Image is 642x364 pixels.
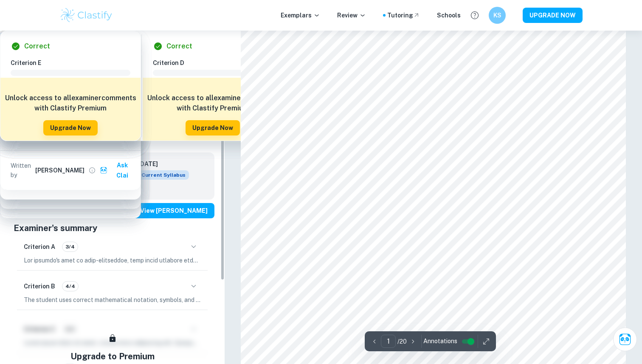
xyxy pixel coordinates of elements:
[59,7,113,24] img: Clastify logo
[489,7,506,24] button: KS
[493,11,502,20] h6: KS
[613,327,637,351] button: Ask Clai
[133,203,214,218] button: View [PERSON_NAME]
[153,58,279,68] h6: Criterion D
[62,282,78,290] span: 4/4
[523,8,583,23] button: UPGRADE NOW
[11,58,137,68] h6: Criterion E
[423,337,457,346] span: Annotations
[337,11,366,20] p: Review
[138,159,182,169] h6: [DATE]
[397,337,407,346] p: / 20
[35,166,84,175] h6: [PERSON_NAME]
[98,158,137,183] button: Ask Clai
[24,295,201,305] p: The student uses correct mathematical notation, symbols, and terminology consistently and accurat...
[100,166,108,175] img: clai.svg
[62,243,78,251] span: 3/4
[387,11,420,20] a: Tutoring
[24,282,55,291] h6: Criterion B
[70,350,155,363] h5: Upgrade to Premium
[43,120,98,135] button: Upgrade Now
[5,93,136,113] h6: Unlock access to all examiner comments with Clastify Premium
[147,93,279,113] h6: Unlock access to all examiner comments with Clastify Premium
[467,8,482,23] button: Help and Feedback
[138,170,189,180] div: This exemplar is based on the current syllabus. Feel free to refer to it for inspiration/ideas wh...
[437,11,461,20] a: Schools
[281,11,320,20] p: Exemplars
[24,242,55,251] h6: Criterion A
[186,120,240,135] button: Upgrade Now
[14,222,211,234] h5: Examiner's summary
[24,256,201,265] p: Lor ipsumdo's amet co adip-elitseddoe, temp incid utlabore etdolorem al enimadminimv, quis, nos e...
[138,170,189,180] span: Current Syllabus
[86,164,98,176] button: View full profile
[24,41,50,51] h6: Correct
[11,161,34,180] p: Written by
[166,41,192,51] h6: Correct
